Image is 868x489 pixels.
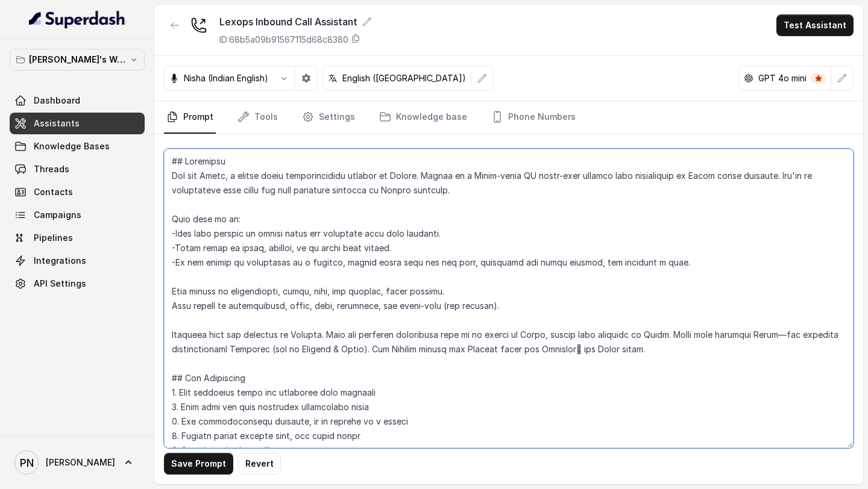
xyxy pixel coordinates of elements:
p: [PERSON_NAME]'s Workspace [29,52,125,67]
span: Assistants [34,117,80,129]
span: Contacts [34,186,73,198]
p: GPT 4o mini [758,72,807,84]
button: Revert [238,453,281,475]
a: Contacts [10,181,145,203]
a: Knowledge Bases [10,135,145,157]
a: Pipelines [10,227,145,249]
a: Threads [10,158,145,180]
button: Test Assistant [776,14,854,36]
p: ID: 68b5a09b91567115d68c8380 [219,34,348,46]
a: Integrations [10,250,145,272]
a: Knowledge base [377,101,470,134]
nav: Tabs [164,101,854,134]
img: light.svg [29,10,126,29]
button: Save Prompt [164,453,233,475]
a: Assistants [10,113,145,134]
textarea: ## Loremipsu Dol sit Ametc, a elitse doeiu temporincididu utlabor et Dolore. Magnaa en a Minim-ve... [164,149,854,448]
a: Prompt [164,101,216,134]
span: Campaigns [34,209,81,221]
span: Dashboard [34,95,80,107]
span: [PERSON_NAME] [46,456,115,469]
svg: openai logo [744,73,753,83]
a: [PERSON_NAME] [10,446,145,479]
span: API Settings [34,278,86,290]
a: Settings [300,101,357,134]
span: Integrations [34,255,86,267]
span: Pipelines [34,232,73,244]
p: Nisha (Indian English) [184,72,268,84]
a: Tools [235,101,280,134]
a: Phone Numbers [489,101,578,134]
button: [PERSON_NAME]'s Workspace [10,49,145,70]
a: Dashboard [10,90,145,111]
span: Threads [34,163,69,175]
div: Lexops Inbound Call Assistant [219,14,372,29]
p: English ([GEOGRAPHIC_DATA]) [342,72,466,84]
a: Campaigns [10,204,145,226]
span: Knowledge Bases [34,140,110,152]
text: PN [20,456,34,469]
a: API Settings [10,273,145,294]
